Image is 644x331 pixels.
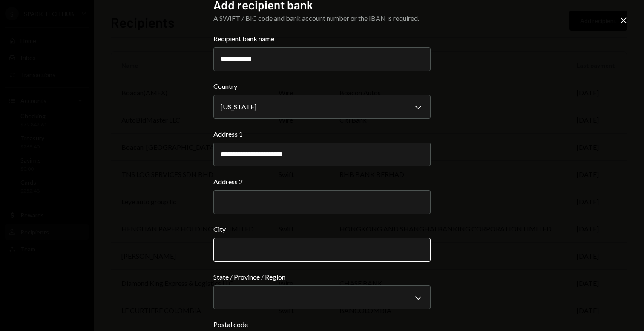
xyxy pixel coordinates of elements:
div: A SWIFT / BIC code and bank account number or the IBAN is required. [213,13,431,23]
label: State / Province / Region [213,272,431,282]
label: Address 2 [213,177,431,187]
label: Address 1 [213,129,431,139]
label: Postal code [213,320,431,330]
label: Country [213,81,431,91]
label: Recipient bank name [213,34,431,44]
button: State / Province / Region [213,285,431,309]
label: City [213,224,431,234]
button: Country [213,95,431,119]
